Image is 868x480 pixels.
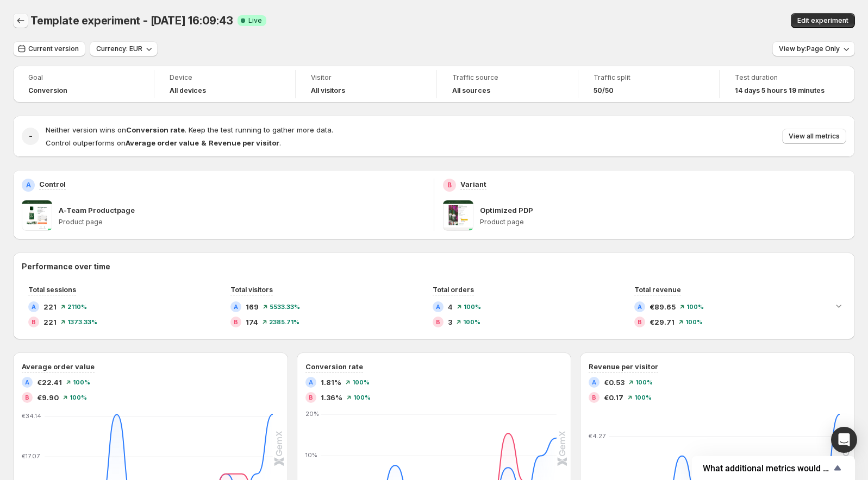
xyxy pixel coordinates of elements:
span: Goal [28,73,139,82]
span: What additional metrics would you like to include in the report? [703,463,831,473]
h4: All visitors [311,86,345,95]
p: Product page [59,218,425,226]
span: Template experiment - [DATE] 16:09:43 [30,14,233,27]
span: 100 % [70,394,87,401]
span: 1.81% [321,377,341,388]
span: 100 % [686,304,704,310]
span: Conversion [28,86,67,95]
button: Current version [13,41,85,56]
span: 14 days 5 hours 19 minutes [735,86,825,95]
h3: Conversion rate [305,361,363,372]
span: Edit experiment [797,16,848,25]
text: €34.14 [22,412,41,420]
button: Expand chart [831,298,846,313]
span: €29.71 [650,317,675,327]
h2: B [447,181,452,190]
span: 1.36% [321,392,342,403]
h2: A [234,304,238,310]
span: €0.53 [604,377,625,388]
span: Traffic split [594,73,704,82]
span: 100 % [634,394,652,401]
span: 100 % [635,379,653,386]
span: Control outperforms on . [46,138,281,147]
span: 100 % [73,379,90,386]
span: 50/50 [594,86,614,95]
h4: All sources [452,86,490,95]
span: 100 % [352,379,370,386]
h2: B [436,319,440,325]
a: DeviceAll devices [170,72,280,96]
strong: Average order value [126,138,199,147]
h2: A [436,304,440,310]
span: Total sessions [28,286,76,294]
span: 221 [43,317,57,327]
span: Live [248,16,262,25]
span: Test duration [735,73,840,82]
h2: A [309,379,313,386]
span: €89.65 [650,301,676,312]
span: €22.41 [37,377,62,388]
h2: A [26,181,31,190]
h2: B [25,394,29,401]
button: Show survey - What additional metrics would you like to include in the report? [703,462,844,475]
a: GoalConversion [28,72,139,96]
span: 100 % [353,394,371,401]
h4: All devices [170,86,206,95]
span: Currency: EUR [96,45,142,53]
span: 174 [246,317,258,327]
button: View by:Page Only [772,41,855,56]
a: Traffic sourceAll sources [452,72,563,96]
h3: Revenue per visitor [589,361,658,372]
div: Open Intercom Messenger [831,427,857,453]
button: Currency: EUR [90,41,158,56]
span: 169 [246,301,259,312]
h2: Performance over time [22,261,846,272]
span: Total revenue [634,286,681,294]
h2: B [592,394,596,401]
p: A-Team Productpage [59,205,135,216]
a: Test duration14 days 5 hours 19 minutes [735,72,840,96]
span: 2385.71 % [269,319,299,325]
span: Neither version wins on . Keep the test running to gather more data. [46,125,333,134]
h2: B [32,319,36,325]
span: Visitor [311,73,421,82]
h2: A [592,379,596,386]
a: Traffic split50/50 [594,72,704,96]
span: 100 % [685,319,703,325]
span: 1373.33 % [67,319,97,325]
h3: Average order value [22,361,95,372]
strong: Conversion rate [126,125,185,134]
text: 20% [305,410,319,418]
h2: A [32,304,36,310]
a: VisitorAll visitors [311,72,421,96]
p: Optimized PDP [480,205,533,216]
span: Total visitors [230,286,273,294]
span: €9.90 [37,392,59,403]
span: Device [170,73,280,82]
h2: B [638,319,642,325]
span: €0.17 [604,392,623,403]
span: Total orders [433,286,474,294]
span: 5533.33 % [270,304,300,310]
span: Current version [28,45,79,53]
strong: Revenue per visitor [209,138,279,147]
h2: B [234,319,238,325]
p: Product page [480,218,846,226]
span: Traffic source [452,73,563,82]
button: Edit experiment [791,13,855,28]
button: View all metrics [782,129,846,144]
span: 100 % [464,304,481,310]
text: €4.27 [589,432,605,440]
span: View by: Page Only [779,45,840,53]
p: Variant [460,179,486,190]
p: Control [39,179,66,190]
span: 100 % [463,319,480,325]
text: 10% [305,451,317,459]
button: Back [13,13,28,28]
img: Optimized PDP [443,200,473,231]
strong: & [201,138,207,147]
h2: B [309,394,313,401]
h2: A [25,379,29,386]
span: 3 [448,317,452,327]
span: View all metrics [789,132,840,141]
